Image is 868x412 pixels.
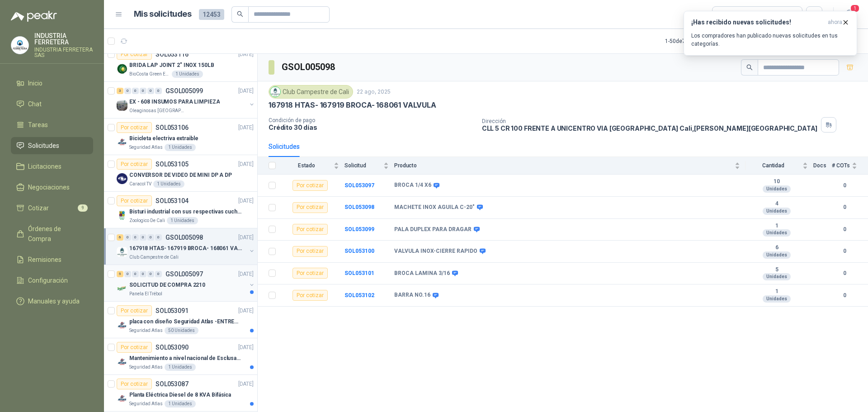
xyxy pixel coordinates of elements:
b: BROCA LAMINA 3/16 [394,270,450,277]
p: 167918 HTAS- 167919 BROCA- 168061 VALVULA [129,244,242,253]
div: 0 [147,234,154,241]
p: SOL053087 [156,381,189,387]
p: 22 ago, 2025 [357,88,391,96]
span: Estado [281,162,332,169]
div: Unidades [763,295,791,303]
div: Por cotizar [292,246,328,257]
div: 1 Unidades [167,217,198,224]
div: 1 Unidades [165,364,196,371]
div: 0 [147,271,154,277]
b: MACHETE INOX AGUILA C-20" [394,204,475,211]
p: GSOL005099 [165,88,203,94]
p: BRIDA LAP JOINT 2" INOX 150LB [129,61,214,70]
div: Por cotizar [117,342,152,353]
div: Unidades [763,229,791,237]
p: Panela El Trébol [129,290,162,298]
div: 0 [147,88,154,94]
div: 6 [117,234,123,241]
button: 1 [841,6,857,23]
div: Por cotizar [117,49,152,60]
b: 0 [832,247,857,256]
p: Bicicleta electriva extraible [129,134,198,143]
a: Solicitudes [11,137,93,154]
img: Company Logo [11,37,28,54]
div: Unidades [763,273,791,280]
div: Solicitudes [269,142,300,152]
p: Club Campestre de Cali [129,254,179,261]
p: INDUSTRIA FERRETERA [34,33,93,45]
div: 0 [132,88,139,94]
span: ahora [828,19,842,26]
p: Zoologico De Cali [129,217,165,224]
p: Seguridad Atlas [129,400,163,407]
th: Producto [394,157,745,175]
span: Chat [28,99,42,109]
div: 0 [140,234,146,241]
a: Remisiones [11,251,93,268]
a: Por cotizarSOL053104[DATE] Company LogoBisturi industrial con sus respectivas cuchillas segun mue... [104,192,257,228]
span: Órdenes de Compra [28,224,85,244]
a: Negociaciones [11,179,93,196]
span: search [746,64,753,71]
p: SOLICITUD DE COMPRA 2210 [129,281,205,289]
p: Caracol TV [129,180,151,188]
b: 0 [832,225,857,234]
b: PALA DUPLEX PARA DRAGAR [394,226,472,233]
div: 1 Unidades [165,400,196,407]
div: Por cotizar [117,159,152,170]
a: Por cotizarSOL053116[DATE] Company LogoBRIDA LAP JOINT 2" INOX 150LBBioCosta Green Energy S.A.S1 ... [104,45,257,82]
div: 0 [140,88,146,94]
th: Cantidad [745,157,813,175]
div: Por cotizar [292,202,328,213]
th: Estado [281,157,344,175]
div: 0 [124,234,131,241]
a: SOL053098 [344,204,374,210]
p: [DATE] [238,380,254,388]
p: [DATE] [238,270,254,279]
div: 0 [140,271,146,277]
span: Manuales y ayuda [28,296,80,306]
span: Remisiones [28,255,61,265]
p: [DATE] [238,50,254,59]
p: GSOL005097 [165,271,203,277]
b: 0 [832,269,857,278]
b: SOL053102 [344,292,374,298]
p: Dirección [482,118,818,124]
div: 0 [155,234,162,241]
div: 1 Unidades [153,180,184,188]
p: Los compradores han publicado nuevas solicitudes en tus categorías. [691,32,849,48]
div: Por cotizar [292,224,328,235]
a: Manuales y ayuda [11,293,93,310]
p: [DATE] [238,123,254,132]
div: 0 [132,234,139,241]
p: CONVERSOR DE VIDEO DE MINI DP A DP [129,171,232,180]
img: Company Logo [117,210,127,221]
p: EX - 608 INSUMOS PARA LIMPIEZA [129,98,220,106]
div: 5 [117,271,123,277]
a: 5 0 0 0 0 0 GSOL005097[DATE] Company LogoSOLICITUD DE COMPRA 2210Panela El Trébol [117,269,255,298]
p: SOL053116 [156,51,189,57]
span: search [237,11,243,17]
span: Licitaciones [28,161,61,171]
p: INDUSTRIA FERRETERA SAS [34,47,93,58]
b: 10 [745,178,808,185]
b: VALVULA INOX-CIERRE RAPIDO [394,248,477,255]
b: BROCA 1/4 X6 [394,182,431,189]
a: Licitaciones [11,158,93,175]
p: Seguridad Atlas [129,144,163,151]
div: Por cotizar [292,180,328,191]
div: 3 [117,88,123,94]
p: [DATE] [238,233,254,242]
div: Unidades [763,251,791,259]
b: 0 [832,203,857,212]
button: ¡Has recibido nuevas solicitudes!ahora Los compradores han publicado nuevas solicitudes en tus ca... [684,11,857,56]
div: 0 [132,271,139,277]
span: # COTs [832,162,850,169]
b: SOL053101 [344,270,374,276]
img: Company Logo [117,100,127,111]
img: Company Logo [117,246,127,257]
b: 6 [745,244,808,251]
a: Chat [11,95,93,113]
span: 1 [850,4,860,13]
b: 0 [832,291,857,300]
